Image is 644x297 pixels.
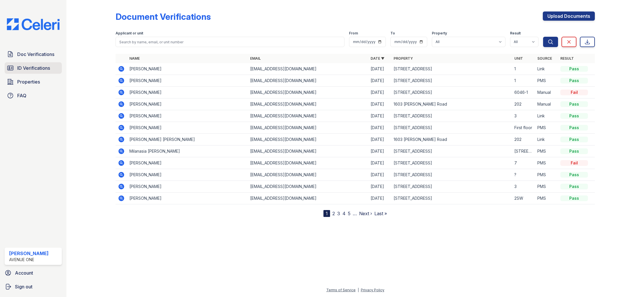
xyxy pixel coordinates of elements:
a: Result [560,56,574,61]
span: Properties [17,78,40,85]
td: [STREET_ADDRESS] [391,87,512,98]
label: From [349,31,358,36]
a: Name [129,56,140,61]
a: ID Verifications [5,62,62,74]
div: Pass [560,125,588,131]
td: 3 [512,110,535,122]
a: Doc Verifications [5,48,62,60]
td: [STREET_ADDRESS] [391,110,512,122]
td: First floor [512,122,535,134]
td: 1603 [PERSON_NAME] Road [391,134,512,145]
div: 1 [323,210,330,217]
span: … [353,210,357,217]
td: 7 [512,157,535,169]
span: FAQ [17,92,26,99]
a: Date ▼ [371,56,384,61]
td: [EMAIL_ADDRESS][DOMAIN_NAME] [248,122,369,134]
td: PMS [535,157,558,169]
td: Milanasia [PERSON_NAME] [127,145,248,157]
td: [EMAIL_ADDRESS][DOMAIN_NAME] [248,193,369,204]
td: 3 [512,181,535,193]
div: Fail [560,160,588,166]
td: [PERSON_NAME] [127,181,248,193]
td: [STREET_ADDRESS] [391,122,512,134]
td: [DATE] [368,87,391,98]
label: Property [432,31,447,36]
td: 202 [512,134,535,145]
td: PMS [535,122,558,134]
td: [STREET_ADDRESS] [512,145,535,157]
a: Account [2,267,64,279]
td: 2SW [512,193,535,204]
td: [DATE] [368,110,391,122]
span: Sign out [15,283,32,290]
td: [EMAIL_ADDRESS][DOMAIN_NAME] [248,134,369,145]
td: 6046-1 [512,87,535,98]
td: [DATE] [368,181,391,193]
a: Properties [5,76,62,88]
td: [DATE] [368,122,391,134]
div: Pass [560,184,588,189]
td: [EMAIL_ADDRESS][DOMAIN_NAME] [248,63,369,75]
td: [DATE] [368,63,391,75]
td: ? [512,169,535,181]
td: [STREET_ADDRESS] [391,181,512,193]
input: Search by name, email, or unit number [116,37,344,47]
div: Pass [560,137,588,142]
a: Terms of Service [326,288,356,292]
div: Pass [560,195,588,201]
div: Fail [560,90,588,95]
td: [PERSON_NAME] [127,169,248,181]
a: Next › [359,211,372,216]
td: PMS [535,145,558,157]
div: Pass [560,78,588,84]
td: [STREET_ADDRESS] [391,157,512,169]
div: Pass [560,148,588,154]
td: [PERSON_NAME] [127,110,248,122]
td: [DATE] [368,157,391,169]
div: Pass [560,101,588,107]
td: [EMAIL_ADDRESS][DOMAIN_NAME] [248,169,369,181]
label: Result [510,31,521,36]
td: [STREET_ADDRESS] [391,145,512,157]
td: [PERSON_NAME] [127,98,248,110]
a: 5 [348,211,350,216]
span: Doc Verifications [17,51,54,58]
div: Pass [560,113,588,119]
span: ID Verifications [17,65,50,71]
td: [DATE] [368,134,391,145]
a: Property [394,56,413,61]
td: Manual [535,98,558,110]
a: Sign out [2,281,64,292]
td: [PERSON_NAME] [127,87,248,98]
td: [STREET_ADDRESS] [391,75,512,87]
div: Document Verifications [116,11,211,22]
td: [PERSON_NAME] [127,193,248,204]
td: [DATE] [368,169,391,181]
td: [STREET_ADDRESS] [391,169,512,181]
td: [DATE] [368,98,391,110]
a: 4 [342,211,346,216]
td: 1 [512,63,535,75]
td: [EMAIL_ADDRESS][DOMAIN_NAME] [248,181,369,193]
td: PMS [535,169,558,181]
span: Account [15,269,33,276]
td: [PERSON_NAME] [127,122,248,134]
td: 1603 [PERSON_NAME] Road [391,98,512,110]
div: Pass [560,172,588,178]
td: [PERSON_NAME] [127,75,248,87]
img: CE_Logo_Blue-a8612792a0a2168367f1c8372b55b34899dd931a85d93a1a3d3e32e68fde9ad4.png [2,18,64,30]
td: [STREET_ADDRESS] [391,193,512,204]
a: 2 [332,211,335,216]
label: To [390,31,395,36]
td: [DATE] [368,145,391,157]
div: Pass [560,66,588,72]
td: Link [535,134,558,145]
td: [EMAIL_ADDRESS][DOMAIN_NAME] [248,157,369,169]
td: [PERSON_NAME] [127,157,248,169]
a: Unit [514,56,523,61]
a: Privacy Policy [361,288,384,292]
a: Email [250,56,261,61]
td: [EMAIL_ADDRESS][DOMAIN_NAME] [248,145,369,157]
